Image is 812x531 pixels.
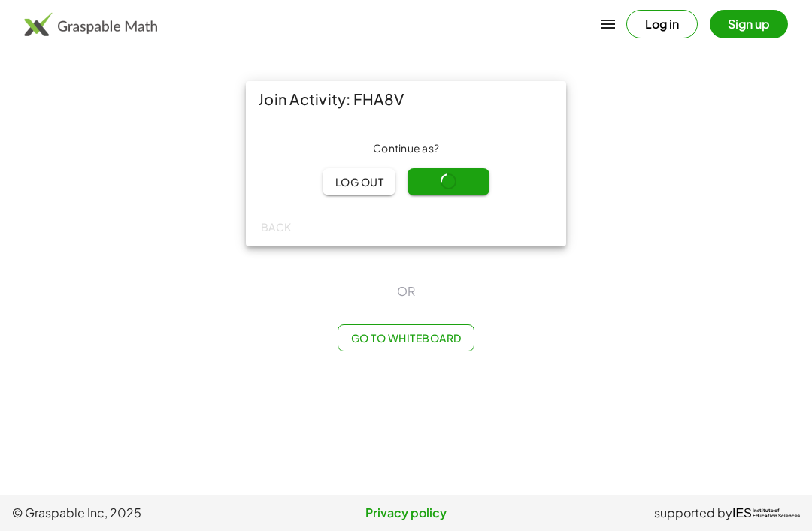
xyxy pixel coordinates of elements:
[338,324,474,351] button: Go to Whiteboard
[350,331,461,345] span: Go to Whiteboard
[732,504,800,522] a: IESInstitute ofEducation Sciences
[246,81,566,117] div: Join Activity: FHA8V
[732,506,752,520] span: IES
[753,508,800,519] span: Institute of Education Sciences
[397,282,415,300] span: OR
[654,504,732,522] span: supported by
[335,175,383,189] span: Log out
[710,10,788,38] button: Sign up
[274,504,537,522] a: Privacy policy
[323,168,395,195] button: Log out
[626,10,698,38] button: Log in
[12,504,274,522] span: © Graspable Inc, 2025
[258,141,554,156] div: Continue as ?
